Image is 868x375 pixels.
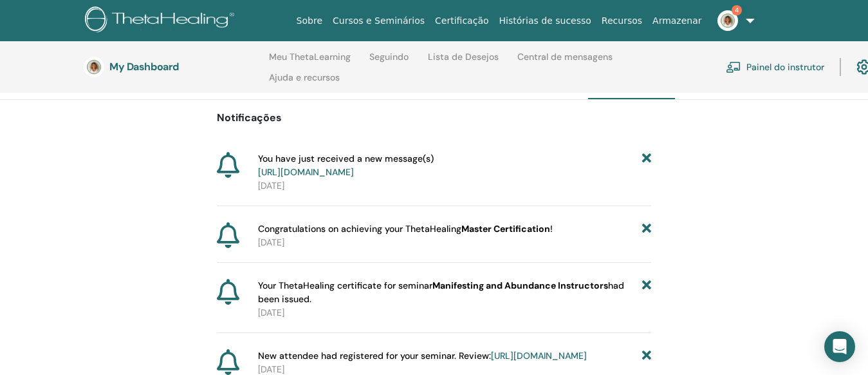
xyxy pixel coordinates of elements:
a: Recursos [596,9,647,33]
a: Seguindo [369,52,409,72]
p: Notificações [217,110,651,126]
a: [URL][DOMAIN_NAME] [491,350,587,361]
a: Painel do instrutor [726,53,824,81]
p: [DATE] [258,179,651,193]
span: 4 [732,5,742,15]
a: Sobre [291,9,328,33]
a: Armazenar [647,9,706,33]
a: Certificação [430,9,494,33]
h3: My Dashboard [109,61,238,73]
img: chalkboard-teacher.svg [726,61,741,73]
p: [DATE] [258,306,651,320]
div: Open Intercom Messenger [824,331,855,362]
span: Congratulations on achieving your ThetaHealing ! [258,222,553,236]
a: [URL][DOMAIN_NAME] [258,166,354,178]
span: New attendee had registered for your seminar. Review: [258,349,587,363]
img: default.jpg [717,10,738,31]
b: Master Certification [461,223,550,235]
a: Ajuda e recursos [269,72,340,93]
b: Manifesting and Abundance Instructors [432,280,608,291]
img: default.jpg [84,57,104,77]
span: Your ThetaHealing certificate for seminar had been issued. [258,279,642,306]
img: logo.png [85,6,239,35]
p: [DATE] [258,236,651,249]
span: You have just received a new message(s) [258,152,434,179]
a: Cursos e Seminários [328,9,430,33]
a: Meu ThetaLearning [269,52,351,72]
a: Central de mensagens [517,52,613,72]
a: Histórias de sucesso [494,9,596,33]
a: Lista de Desejos [428,52,499,72]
